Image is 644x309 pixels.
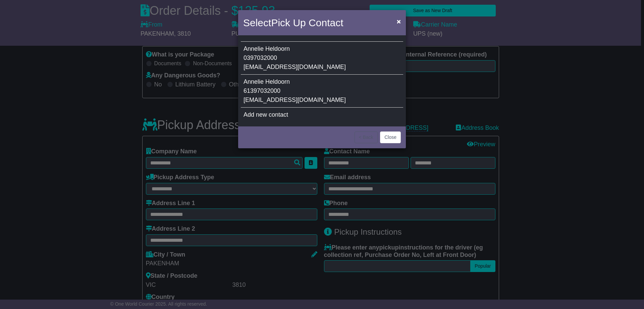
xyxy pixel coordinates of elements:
[393,14,404,28] button: Close
[244,111,288,118] span: Add new contact
[244,45,264,52] span: Annelie
[309,17,343,28] span: Contact
[244,54,277,61] span: 0397032000
[397,17,401,25] span: ×
[265,45,290,52] span: Heldoorn
[244,78,264,85] span: Annelie
[271,17,306,28] span: Pick Up
[355,131,378,143] button: < Back
[265,78,290,85] span: Heldoorn
[243,15,343,30] h4: Select
[244,87,280,94] span: 61397032000
[244,96,346,103] span: [EMAIL_ADDRESS][DOMAIN_NAME]
[380,131,401,143] button: Close
[244,64,346,70] span: [EMAIL_ADDRESS][DOMAIN_NAME]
